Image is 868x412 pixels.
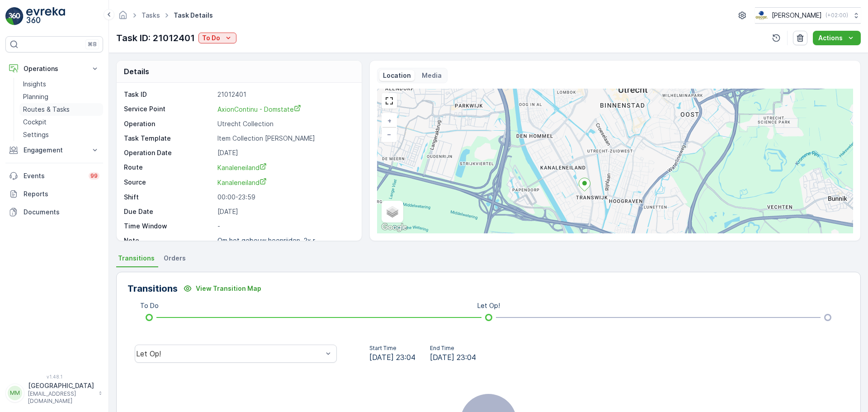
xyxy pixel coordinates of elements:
a: Zoom Out [382,128,396,141]
p: To Do [140,301,159,310]
a: Tasks [142,11,160,19]
button: [PERSON_NAME](+02:00) [755,7,861,24]
button: Operations [5,60,103,78]
p: Shift [124,193,214,202]
p: Time Window [124,222,214,231]
a: Planning [19,90,103,103]
p: Task ID [124,90,214,99]
span: [DATE] 23:04 [369,352,415,363]
p: Cockpit [23,118,47,127]
span: + [387,117,392,124]
a: Open this area in Google Maps (opens a new window) [379,222,409,233]
p: Operations [24,64,85,73]
p: 21012401 [217,90,352,99]
a: Layers [382,202,402,222]
span: Kanaleneiland [217,164,267,171]
div: Let Op! [136,350,323,358]
button: MM[GEOGRAPHIC_DATA][EMAIL_ADDRESS][DOMAIN_NAME] [5,381,103,405]
p: - [217,222,352,231]
img: logo_light-DOdMpM7g.png [26,7,65,25]
p: ( +02:00 ) [826,12,848,19]
p: Insights [23,80,46,89]
p: [DATE] [217,148,352,157]
p: Om het gebouw heenrijden, 2x r... [217,237,320,244]
button: View Transition Map [178,281,267,296]
p: 99 [90,172,98,180]
p: To Do [202,33,220,43]
p: Engagement [24,146,85,155]
p: Task ID: 21012401 [116,31,195,45]
p: Documents [24,208,99,217]
p: 00:00-23:59 [217,193,352,202]
a: Zoom In [382,114,396,128]
p: Start Time [369,345,415,352]
button: Actions [813,31,861,45]
p: Settings [23,130,49,139]
span: Orders [164,254,186,263]
span: Kanaleneiland [217,179,267,186]
p: Note [124,236,214,245]
div: MM [8,386,22,400]
button: To Do [198,33,236,43]
span: v 1.48.1 [5,374,103,379]
a: Routes & Tasks [19,103,103,116]
p: Reports [24,189,99,199]
p: Operation [124,119,214,128]
p: Media [422,71,442,80]
a: Cockpit [19,116,103,128]
button: Engagement [5,141,103,159]
p: Service Point [124,104,214,114]
a: Kanaleneiland [217,163,352,172]
span: Transitions [118,254,155,263]
a: Homepage [118,14,128,21]
a: View Fullscreen [382,94,396,108]
img: basis-logo_rgb2x.png [755,10,768,20]
p: Details [124,66,149,77]
a: AxionContinu - Domstate [217,104,352,114]
p: Actions [818,33,843,43]
p: View Transition Map [196,284,261,293]
p: Utrecht Collection [217,119,352,128]
p: [PERSON_NAME] [772,11,822,20]
p: Route [124,163,214,172]
p: Due Date [124,207,214,216]
p: Events [24,171,83,180]
a: Insights [19,78,103,90]
p: Location [383,71,411,80]
p: ⌘B [88,41,97,48]
p: Task Template [124,134,214,143]
a: Documents [5,203,103,221]
p: Operation Date [124,148,214,157]
p: Transitions [127,282,178,295]
p: [GEOGRAPHIC_DATA] [28,381,94,390]
p: Let Op! [477,301,500,310]
img: logo [5,7,24,25]
p: Routes & Tasks [23,105,70,114]
img: Google [379,222,409,233]
span: AxionContinu - Domstate [217,105,301,113]
p: End Time [430,345,476,352]
p: Planning [23,92,48,101]
span: − [387,130,392,138]
a: Settings [19,128,103,141]
p: [EMAIL_ADDRESS][DOMAIN_NAME] [28,390,94,405]
p: Item Collection [PERSON_NAME] [217,134,352,143]
span: Task Details [172,11,215,20]
a: Kanaleneiland [217,178,352,187]
p: Source [124,178,214,187]
span: [DATE] 23:04 [430,352,476,363]
a: Events99 [5,167,103,185]
a: Reports [5,185,103,203]
p: [DATE] [217,207,352,216]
